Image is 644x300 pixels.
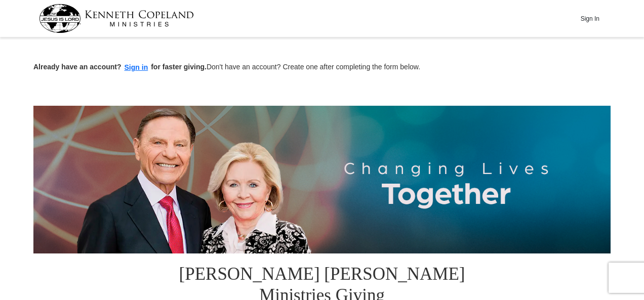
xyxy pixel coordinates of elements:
img: kcm-header-logo.svg [39,4,194,33]
p: Don't have an account? Create one after completing the form below. [33,62,611,73]
button: Sign In [575,11,605,26]
button: Sign in [122,62,151,73]
strong: Already have an account? for faster giving. [33,63,207,71]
